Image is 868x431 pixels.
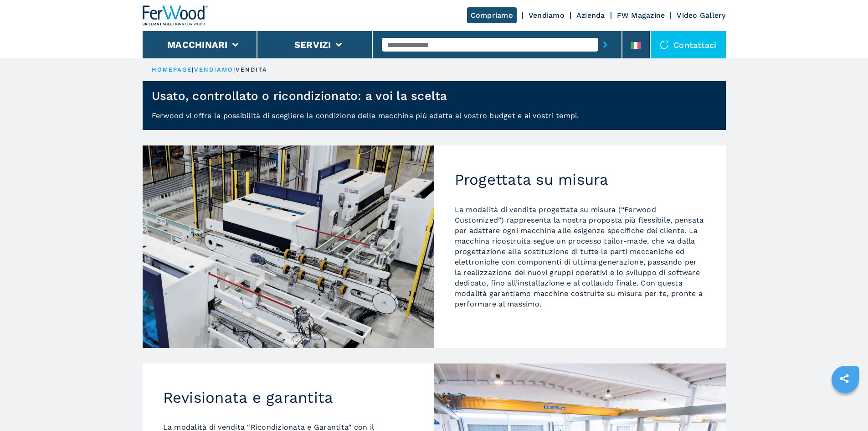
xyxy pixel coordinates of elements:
[660,40,669,49] img: Contattaci
[833,367,856,390] a: sharethis
[143,145,434,348] img: Progettata su misura
[163,389,414,407] h2: Revisionata e garantita
[677,11,725,20] a: Video Gallery
[236,66,268,74] p: vendita
[143,110,726,130] p: Ferwood vi offre la possibilità di scegliere la condizione della macchina più adatta al vostro bu...
[455,204,705,309] p: La modalità di vendita progettata su misura (“Ferwood Customized”) rappresenta la nostra proposta...
[152,88,447,103] h1: Usato, controllato o ricondizionato: a voi la scelta
[455,171,705,189] h2: Progettata su misura
[194,66,234,73] a: vendiamo
[651,31,726,58] div: Contattaci
[233,66,235,73] span: |
[167,39,228,50] button: Macchinari
[192,66,194,73] span: |
[467,7,517,23] a: Compriamo
[576,11,605,20] a: Azienda
[143,5,208,26] img: Ferwood
[529,11,565,20] a: Vendiamo
[152,66,192,73] a: HOMEPAGE
[617,11,665,20] a: FW Magazine
[598,34,612,55] button: submit-button
[294,39,331,50] button: Servizi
